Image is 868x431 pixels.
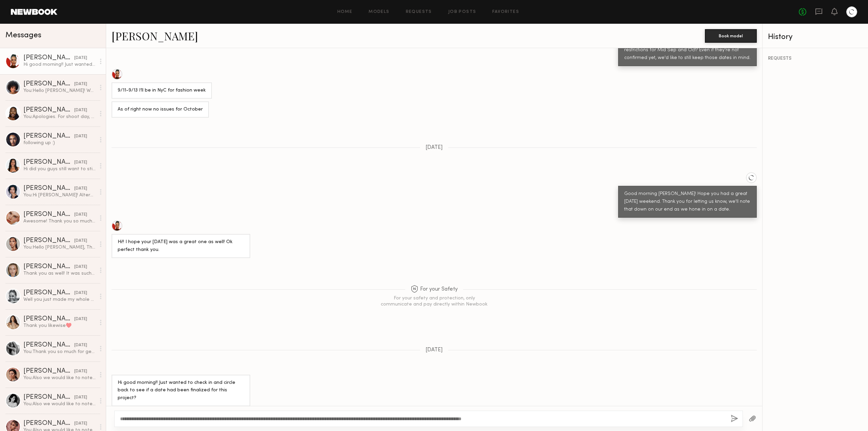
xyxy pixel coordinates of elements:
[74,107,87,114] div: [DATE]
[23,342,74,349] div: [PERSON_NAME]
[492,10,519,14] a: Favorites
[369,10,389,14] a: Models
[23,218,96,224] div: Awesome! Thank you so much x
[23,211,74,218] div: [PERSON_NAME]
[74,212,87,218] div: [DATE]
[74,81,87,87] div: [DATE]
[406,10,432,14] a: Requests
[74,133,87,140] div: [DATE]
[426,145,443,151] span: [DATE]
[74,394,87,401] div: [DATE]
[448,10,476,14] a: Job Posts
[74,55,87,61] div: [DATE]
[74,185,87,192] div: [DATE]
[426,347,443,353] span: [DATE]
[23,401,96,407] div: You: Also we would like to note: If we do not move forward with you after this casting/pre-fittin...
[23,368,74,375] div: [PERSON_NAME]
[23,316,74,322] div: [PERSON_NAME]
[23,159,74,166] div: [PERSON_NAME]
[380,295,489,308] div: For your safety and protection, only communicate and pay directly within Newbook
[23,322,96,329] div: Thank you likewise♥️
[74,159,87,166] div: [DATE]
[74,342,87,349] div: [DATE]
[74,368,87,375] div: [DATE]
[23,140,96,146] div: following up :)
[23,114,96,120] div: You: Apologies. For shoot day, we're ideally aiming for sometime next week, but shoot will be wit...
[23,263,74,270] div: [PERSON_NAME]
[23,81,74,87] div: [PERSON_NAME]
[768,56,863,61] div: REQUESTS
[23,244,96,251] div: You: Hello [PERSON_NAME], Thank you for following up with us! Yes, we have saved your portfolio a...
[23,61,96,68] div: Hi good morning!! Just wanted to check in and circle back to see if a date had been finalized for...
[768,33,863,41] div: History
[23,107,74,114] div: [PERSON_NAME]
[23,349,96,355] div: You: Thank you so much for getting back to us [PERSON_NAME]! We hope you have a wonderful rest of...
[74,238,87,244] div: [DATE]
[23,87,96,94] div: You: Hello [PERSON_NAME]! We just wanted to get you an updated regarding the [DEMOGRAPHIC_DATA] L...
[74,290,87,296] div: [DATE]
[23,290,74,296] div: [PERSON_NAME]
[705,33,757,38] a: Book model
[118,106,203,114] div: As of right now no issues for October
[23,296,96,303] div: Well you just made my whole day!! Thank you so much for those kind words. I felt so grateful to g...
[23,270,96,277] div: Thank you as well! It was such a beautiful shoot day, I can’t wait to work with this team again i...
[118,379,244,403] div: Hi good morning!! Just wanted to check in and circle back to see if a date had been finalized for...
[624,39,751,62] div: Awesome! Great to hear. Do you have any availability restrictions for Mid Sep and Oct? Even if th...
[118,238,244,254] div: Hi!! I hope your [DATE] was a great one as well! Ok perfect thank you.
[23,185,74,192] div: [PERSON_NAME]
[112,28,198,43] a: [PERSON_NAME]
[23,133,74,140] div: [PERSON_NAME]
[23,420,74,427] div: [PERSON_NAME]
[23,166,96,172] div: Hi did you guys still want to still shoot
[23,394,74,401] div: [PERSON_NAME]
[5,32,41,39] span: Messages
[337,10,353,14] a: Home
[23,192,96,198] div: You: Hi [PERSON_NAME]! Alternatively, we are also looking for models for UGC content. Would you b...
[74,264,87,270] div: [DATE]
[74,420,87,427] div: [DATE]
[118,87,206,95] div: 9/11-9/13 I’ll be in NyC for fashion week
[705,29,757,43] button: Book model
[23,375,96,381] div: You: Also we would like to note: If we do not move forward with you after this casting/pre-fittin...
[624,190,751,214] div: Good morning [PERSON_NAME]! Hope you had a great [DATE] weekend. Thank you for letting us know, w...
[411,285,458,294] span: For your Safety
[23,237,74,244] div: [PERSON_NAME]
[74,316,87,322] div: [DATE]
[23,55,74,61] div: [PERSON_NAME]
